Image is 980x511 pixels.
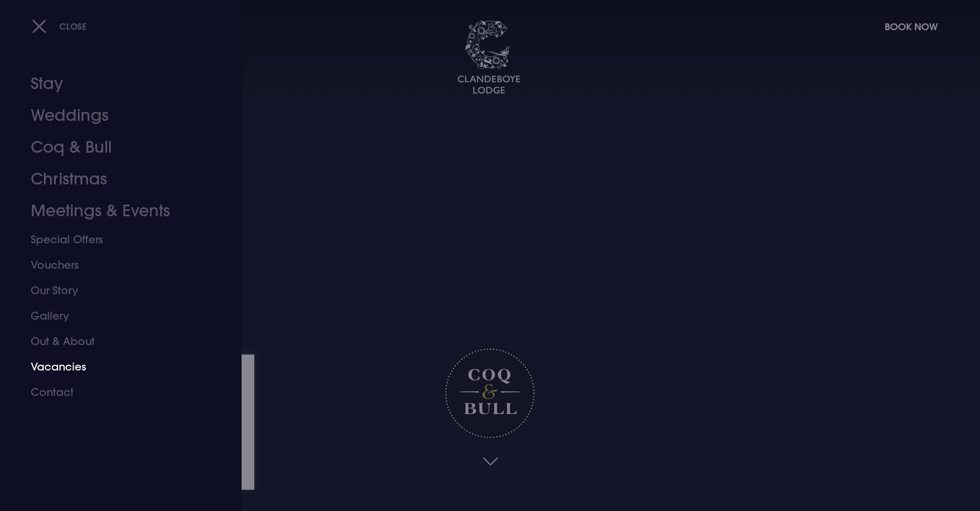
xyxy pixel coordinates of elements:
a: Meetings & Events [31,195,198,227]
a: Coq & Bull [31,131,198,163]
a: Our Story [31,278,198,303]
a: Vacancies [31,354,198,380]
a: Vouchers [31,252,198,278]
a: Stay [31,68,198,100]
a: Gallery [31,303,198,329]
span: Close [59,21,87,32]
a: Out & About [31,329,198,354]
a: Special Offers [31,227,198,252]
button: Close [32,15,87,37]
a: Weddings [31,100,198,131]
a: Contact [31,380,198,405]
a: Christmas [31,163,198,195]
